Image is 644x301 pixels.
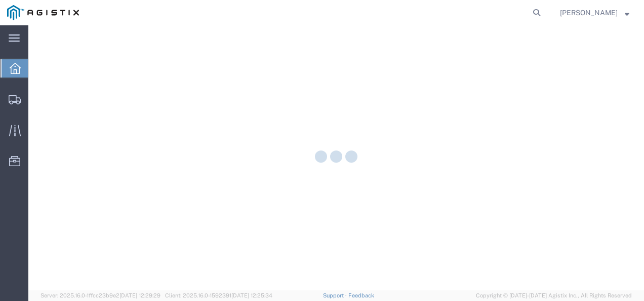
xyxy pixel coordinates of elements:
span: Copyright © [DATE]-[DATE] Agistix Inc., All Rights Reserved [476,291,632,300]
span: Nathan Seeley [560,7,618,18]
span: [DATE] 12:29:29 [119,292,160,298]
button: [PERSON_NAME] [559,7,630,19]
span: Client: 2025.16.0-1592391 [165,292,272,298]
span: Server: 2025.16.0-1ffcc23b9e2 [41,292,160,298]
img: logo [7,5,79,20]
a: Feedback [348,292,374,298]
span: [DATE] 12:25:34 [231,292,272,298]
a: Support [323,292,348,298]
